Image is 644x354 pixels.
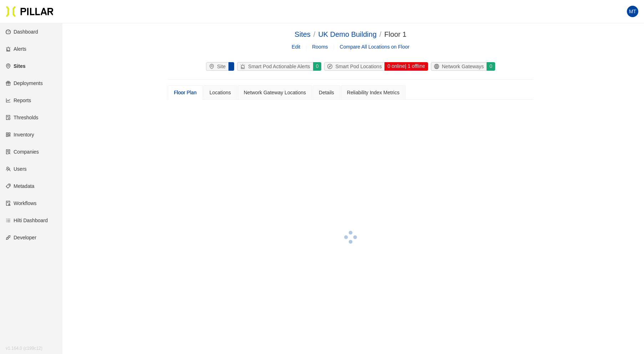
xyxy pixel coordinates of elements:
a: Rooms [312,44,328,50]
div: Details [319,89,334,96]
a: UK Demo Building [318,30,376,38]
div: Site [206,63,228,70]
a: exceptionThresholds [6,115,38,120]
a: teamUsers [6,166,27,172]
span: Floor 1 [384,30,406,38]
span: global [434,64,442,69]
span: / [313,30,316,38]
a: auditWorkflows [6,200,36,206]
div: 0 [313,62,322,71]
a: tagMetadata [6,183,34,189]
a: giftDeployments [6,80,43,86]
div: Smart Pod Locations [324,63,384,70]
div: Network Gateway Locations [244,89,306,96]
a: line-chartReports [6,98,31,103]
a: apiDeveloper [6,235,36,240]
a: Compare All Locations on Floor [340,44,409,50]
a: Sites [295,30,310,38]
span: environment [209,64,217,69]
div: Locations [210,89,231,96]
a: solutionCompanies [6,149,39,155]
span: / [379,30,382,38]
a: alertSmart Pod Actionable Alerts0 [236,62,323,71]
a: Edit [292,43,300,51]
a: environmentSites [6,63,25,69]
div: Smart Pod Actionable Alerts [237,63,313,70]
div: 0 online | 1 offline [384,62,428,71]
span: compass [327,64,335,69]
img: Pillar Technologies [6,6,54,17]
div: Network Gateways [431,63,487,70]
a: qrcodeInventory [6,132,34,138]
a: alertAlerts [6,46,26,52]
span: MT [629,6,636,17]
div: Floor Plan [174,89,197,96]
div: 0 [486,62,495,71]
a: dashboardDashboard [6,29,38,35]
span: alert [240,64,248,69]
a: barsHilti Dashboard [6,218,48,223]
div: Reliability Index Metrics [347,89,399,96]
